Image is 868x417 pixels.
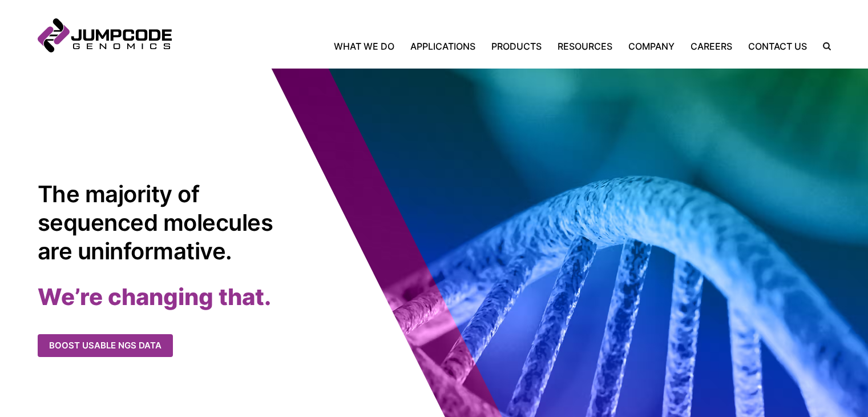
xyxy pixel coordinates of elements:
label: Search the site. [815,42,831,50]
a: Boost usable NGS data [38,334,173,358]
a: Applications [402,39,483,53]
nav: Primary Navigation [172,39,815,53]
h1: The majority of sequenced molecules are uninformative. [38,180,280,266]
a: Products [483,39,550,53]
a: Company [620,39,683,53]
h2: We’re changing that. [38,283,434,311]
a: Resources [550,39,620,53]
a: Contact Us [740,39,815,53]
a: What We Do [334,39,402,53]
a: Careers [683,39,740,53]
